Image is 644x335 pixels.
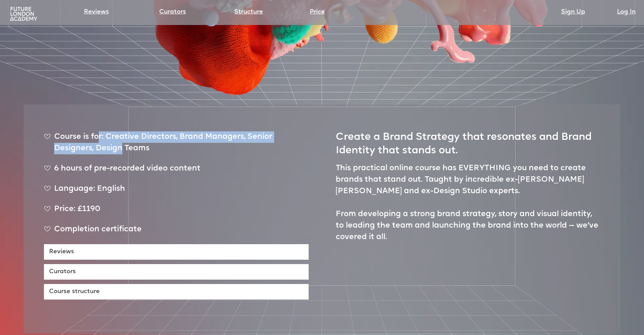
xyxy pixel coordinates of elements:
[44,183,309,200] div: Language: English
[84,7,109,17] a: Reviews
[617,7,636,17] a: Log In
[44,131,309,160] div: Course is for: Creative Directors, Brand Managers, Senior Designers, Design Teams
[44,163,309,180] div: 6 hours of pre-recorded video content
[159,7,186,17] a: Curators
[336,125,600,158] h2: Create a Brand Strategy that resonates and Brand Identity that stands out.
[44,284,309,300] a: Course structure
[44,204,309,221] div: Price: £1190
[336,163,600,243] p: This practical online course has EVERYTHING you need to create brands that stand out. Taught by i...
[44,264,309,280] a: Curators
[234,7,263,17] a: Structure
[44,244,309,260] a: Reviews
[561,7,585,17] a: Sign Up
[44,224,309,241] div: Completion certificate
[310,7,325,17] a: Price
